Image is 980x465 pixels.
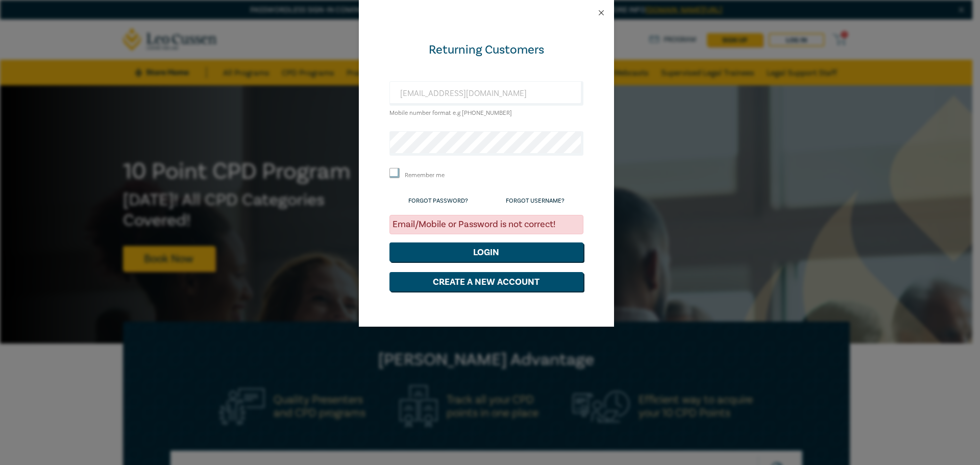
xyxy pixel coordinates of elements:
small: Mobile number format e.g [PHONE_NUMBER] [389,109,512,117]
a: Forgot Username? [506,197,565,205]
label: Remember me [405,171,445,180]
button: Close [597,8,606,17]
div: Email/Mobile or Password is not correct! [389,215,583,234]
a: Forgot Password? [408,197,468,205]
button: Login [389,242,583,262]
div: Returning Customers [389,42,583,58]
button: Create a New Account [389,272,583,291]
input: Enter email or Mobile number [389,81,583,106]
